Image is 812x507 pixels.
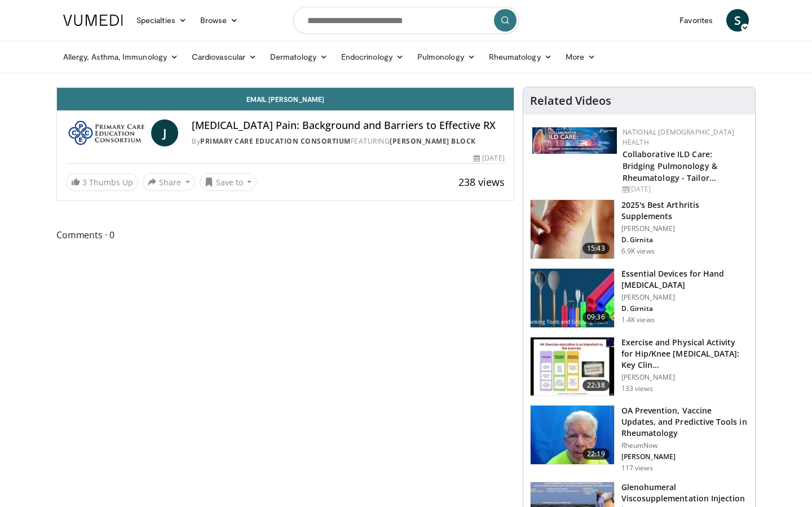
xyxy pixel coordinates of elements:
a: [PERSON_NAME] Block [390,136,476,146]
h3: Exercise and Physical Activity for Hip/Knee [MEDICAL_DATA]: Key Clin… [621,337,748,371]
p: 1.4K views [621,315,655,324]
img: ba07b773-d074-4640-b5c0-dddad05ade33.150x105_q85_crop-smart_upscale.jpg [531,406,614,464]
p: D. Girnita [621,304,748,313]
button: Share [143,173,195,191]
h3: 2025's Best Arthritis Supplements [621,199,748,222]
input: Search topics, interventions [293,7,519,34]
a: Allergy, Asthma, Immunology [56,46,185,68]
p: [PERSON_NAME] [621,293,748,302]
h3: OA Prevention, Vaccine Updates, and Predictive Tools in Rheumatology [621,405,748,439]
a: Dermatology [263,46,334,68]
h4: [MEDICAL_DATA] Pain: Background and Barriers to Effective RX [192,119,504,132]
a: National [DEMOGRAPHIC_DATA] Health [623,127,735,147]
a: Endocrinology [334,46,411,68]
p: 133 views [621,384,653,393]
span: 15:43 [582,243,610,254]
img: 8ed1e3e3-3992-4df1-97d9-a63458091031.150x105_q85_crop-smart_upscale.jpg [531,269,614,327]
a: 22:19 OA Prevention, Vaccine Updates, and Predictive Tools in Rheumatology RheumNow [PERSON_NAME]... [530,405,748,473]
span: 22:38 [582,380,610,391]
img: VuMedi Logo [63,15,123,26]
div: [DATE] [623,184,746,194]
a: J [151,119,178,146]
div: [DATE] [474,153,504,163]
p: 117 views [621,464,653,473]
a: S [726,9,749,32]
a: Primary Care Education Consortium [200,136,351,146]
img: Primary Care Education Consortium [66,119,147,146]
a: 3 Thumbs Up [66,174,138,191]
p: RheumNow [621,441,748,450]
span: 3 [82,177,87,188]
a: 15:43 2025's Best Arthritis Supplements [PERSON_NAME] D. Girnita 6.9K views [530,199,748,259]
a: Favorites [673,9,720,32]
img: 281e1a3d-dfe2-4a67-894e-a40ffc0c4a99.150x105_q85_crop-smart_upscale.jpg [531,200,614,259]
p: [PERSON_NAME] [621,452,748,461]
img: e83b6c9c-a500-4725-a49e-63b5649f6f45.150x105_q85_crop-smart_upscale.jpg [531,337,614,396]
p: [PERSON_NAME] [621,373,748,382]
a: Rheumatology [482,46,559,68]
a: Email [PERSON_NAME] [57,88,514,110]
div: By FEATURING [192,136,504,146]
span: Comments 0 [56,228,514,242]
a: Cardiovascular [185,46,263,68]
span: 22:19 [582,448,610,460]
a: Pulmonology [411,46,482,68]
span: 09:36 [582,312,610,323]
a: Specialties [130,9,193,32]
p: 6.9K views [621,247,655,256]
img: 7e341e47-e122-4d5e-9c74-d0a8aaff5d49.jpg.150x105_q85_autocrop_double_scale_upscale_version-0.2.jpg [532,127,617,154]
a: 22:38 Exercise and Physical Activity for Hip/Knee [MEDICAL_DATA]: Key Clin… [PERSON_NAME] 133 views [530,337,748,397]
p: [PERSON_NAME] [621,224,748,233]
p: D. Girnita [621,235,748,244]
a: More [559,46,602,68]
h3: Essential Devices for Hand [MEDICAL_DATA] [621,268,748,291]
h4: Related Videos [530,94,611,108]
a: Browse [193,9,245,32]
a: Collaborative ILD Care: Bridging Pulmonology & Rheumatology - Tailor… [623,149,717,183]
button: Save to [200,173,257,191]
a: 09:36 Essential Devices for Hand [MEDICAL_DATA] [PERSON_NAME] D. Girnita 1.4K views [530,268,748,328]
video-js: Video Player [57,87,514,88]
span: 238 views [458,175,505,189]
